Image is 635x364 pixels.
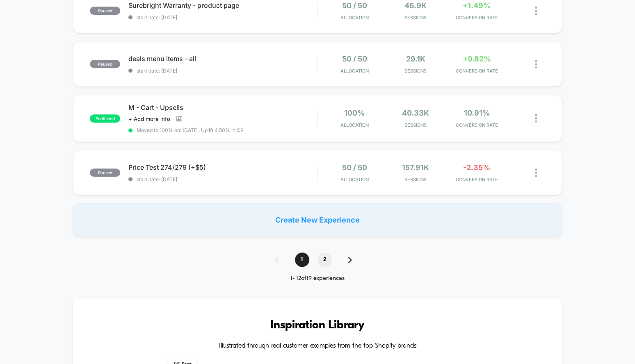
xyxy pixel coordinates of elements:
[137,127,244,133] span: Moved to 100% on: [DATE] . Uplift: 4.50% in CR
[128,116,170,122] span: + Add more info
[128,55,317,63] span: deals menu items - all
[348,257,352,263] img: pagination forward
[535,168,537,177] img: close
[90,7,120,15] span: paused
[406,55,425,63] span: 29.1k
[387,68,444,74] span: Sessions
[128,103,317,111] span: M - Cart - Upsells
[404,1,427,10] span: 46.9k
[342,1,367,10] span: 50 / 50
[448,68,505,74] span: CONVERSION RATE
[463,163,490,172] span: -2.35%
[463,1,491,10] span: +1.49%
[387,122,444,128] span: Sessions
[128,163,317,171] span: Price Test 274/279 (+$5)
[535,60,537,68] img: close
[464,109,490,117] span: 10.91%
[90,60,120,68] span: paused
[98,342,537,350] h4: Illustrated through real customer examples from the top Shopify brands
[128,14,317,20] span: start date: [DATE]
[340,15,369,20] span: Allocation
[317,253,332,267] span: 2
[448,15,505,20] span: CONVERSION RATE
[128,1,317,9] span: Surebright Warranty - product page
[340,177,369,182] span: Allocation
[387,177,444,182] span: Sessions
[342,163,367,172] span: 50 / 50
[448,177,505,182] span: CONVERSION RATE
[340,122,369,128] span: Allocation
[402,109,429,117] span: 40.33k
[387,15,444,20] span: Sessions
[90,168,120,177] span: paused
[340,68,369,74] span: Allocation
[535,7,537,15] img: close
[98,319,537,332] h3: Inspiration Library
[463,55,491,63] span: +9.82%
[535,114,537,123] img: close
[342,55,367,63] span: 50 / 50
[267,275,368,282] div: 1 - 12 of 19 experiences
[128,176,317,182] span: start date: [DATE]
[448,122,505,128] span: CONVERSION RATE
[73,203,562,236] div: Create New Experience
[128,68,317,74] span: start date: [DATE]
[295,253,309,267] span: 1
[344,109,365,117] span: 100%
[90,114,120,123] span: published
[402,163,429,172] span: 157.91k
